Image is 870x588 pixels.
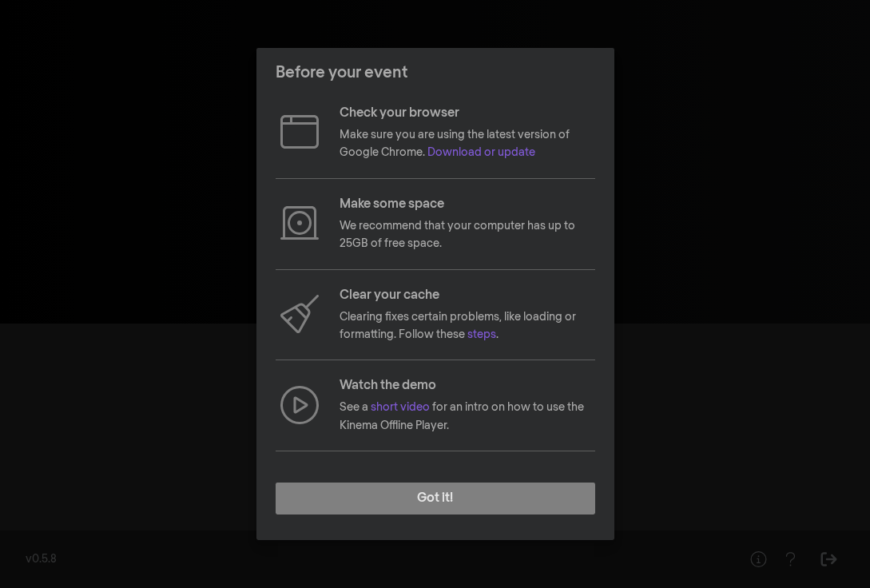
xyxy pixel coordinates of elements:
p: Watch the demo [340,376,595,395]
a: Download or update [427,147,535,158]
header: Before your event [256,48,614,97]
button: Got it! [276,483,595,514]
p: Check your browser [340,104,595,123]
a: short video [371,402,430,413]
p: Request help [340,467,595,487]
p: Make sure you are using the latest version of Google Chrome. [340,126,595,162]
p: Make some space [340,195,595,214]
p: Clear your cache [340,286,595,305]
a: steps [467,329,496,340]
p: Clearing fixes certain problems, like loading or formatting. Follow these . [340,308,595,344]
p: See a for an intro on how to use the Kinema Offline Player. [340,399,595,435]
p: We recommend that your computer has up to 25GB of free space. [340,217,595,253]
